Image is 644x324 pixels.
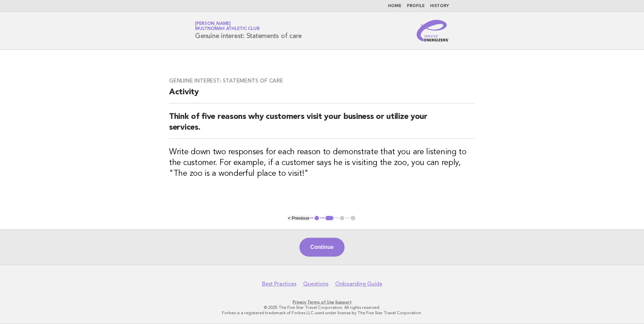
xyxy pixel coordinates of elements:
h3: Write down two responses for each reason to demonstrate that you are listening to the customer. F... [169,147,475,179]
a: Home [388,4,401,8]
span: Multnomah Athletic Club [195,27,259,31]
p: · · [116,299,528,305]
a: Terms of Use [307,300,334,304]
a: Privacy [293,300,306,304]
p: Forbes is a registered trademark of Forbes LLC used under license by The Five Star Travel Corpora... [116,310,528,316]
img: Service Energizers [417,20,449,41]
h2: Think of five reasons why customers visit your business or utilize your services. [169,111,475,139]
a: History [430,4,449,8]
a: Best Practices [262,281,296,287]
h3: Genuine interest: Statements of care [169,77,475,84]
button: < Previous [288,216,309,221]
a: [PERSON_NAME]Multnomah Athletic Club [195,22,259,31]
a: Profile [407,4,425,8]
button: 2 [324,215,334,222]
a: Support [335,300,352,304]
a: Onboarding Guide [335,281,382,287]
button: 1 [314,215,320,222]
p: © 2025 The Five Star Travel Corporation. All rights reserved. [116,305,528,310]
button: Continue [299,238,344,257]
a: Questions [303,281,328,287]
h2: Activity [169,87,475,103]
h1: Genuine interest: Statements of care [195,22,302,39]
